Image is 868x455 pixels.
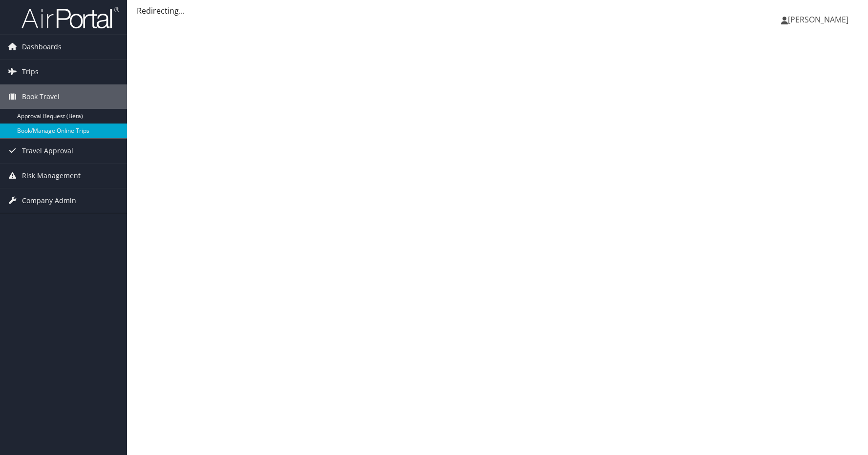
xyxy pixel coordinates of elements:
[781,5,858,34] a: [PERSON_NAME]
[22,139,73,163] span: Travel Approval
[788,14,848,25] span: [PERSON_NAME]
[22,188,76,213] span: Company Admin
[22,164,81,188] span: Risk Management
[22,84,60,109] span: Book Travel
[22,35,62,59] span: Dashboards
[137,5,858,17] div: Redirecting...
[22,60,39,84] span: Trips
[21,6,119,29] img: airportal-logo.png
